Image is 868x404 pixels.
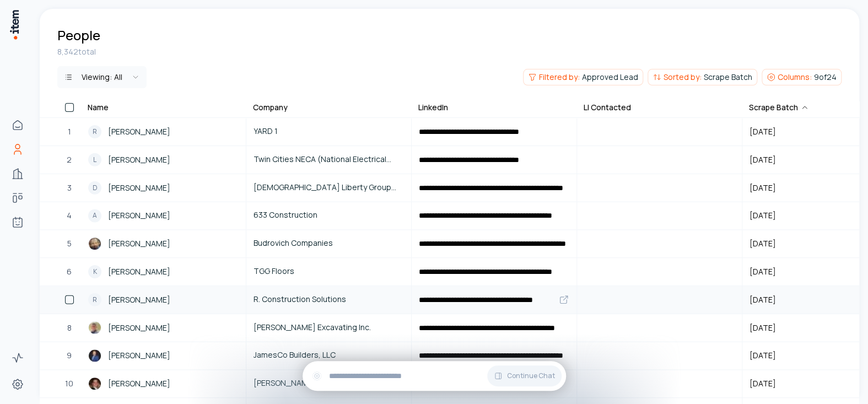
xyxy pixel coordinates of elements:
a: Home [7,114,29,136]
span: 10 [65,378,73,390]
span: Scrape Batch [704,72,752,83]
a: [DEMOGRAPHIC_DATA] Liberty Group LLC [247,175,411,201]
span: 8 [67,321,72,333]
span: 3 [67,182,72,194]
div: Continue Chat [303,361,566,391]
div: LI Contacted [584,102,631,113]
span: 2 [67,154,72,166]
img: Jesse Gallimore [88,349,101,362]
a: Ryan Terry[PERSON_NAME] [82,370,245,397]
span: [PERSON_NAME] [108,266,170,278]
span: [PERSON_NAME] Excavating Inc. [254,321,404,333]
button: Columns:9of24 [762,69,842,85]
span: [PERSON_NAME] [108,126,170,138]
button: Filtered by:Approved Lead [523,69,643,85]
span: [PERSON_NAME] [108,209,170,222]
a: Budrovich Companies [247,230,411,257]
div: R [88,293,101,306]
a: Matt Bachtel[PERSON_NAME] [82,314,245,341]
a: R[PERSON_NAME] [82,118,245,145]
a: [PERSON_NAME] & Company, Inc. [247,370,411,397]
div: Name [88,102,109,113]
span: [DEMOGRAPHIC_DATA] Liberty Group LLC [254,181,404,193]
span: Columns: [778,72,812,83]
a: R. Construction Solutions [247,287,411,313]
img: Ryan Terry [88,377,101,390]
span: 4 [67,209,72,222]
a: 633 Construction [247,202,411,229]
span: [PERSON_NAME] [108,238,170,250]
span: 1 [68,126,71,138]
a: Settings [7,373,29,395]
div: R [88,125,101,138]
div: K [88,265,101,278]
a: L[PERSON_NAME] [82,147,245,173]
span: 633 Construction [254,209,404,221]
a: Jeff Budrovich[PERSON_NAME] [82,230,245,257]
span: [PERSON_NAME] & Company, Inc. [254,377,404,389]
div: 8,342 total [57,46,842,57]
span: Twin Cities NECA (National Electrical Contractors Association) [254,153,404,165]
div: Company [253,102,288,113]
a: TGG Floors [247,258,411,285]
a: A[PERSON_NAME] [82,202,245,229]
a: D[PERSON_NAME] [82,175,245,201]
div: Scrape Batch [749,102,809,113]
img: Item Brain Logo [9,9,20,40]
a: Companies [7,163,29,185]
span: Filtered by: [539,72,580,83]
a: Agents [7,211,29,233]
span: Continue Chat [507,371,555,380]
span: [PERSON_NAME] [108,321,170,333]
span: Approved Lead [582,72,638,83]
div: LinkedIn [418,102,448,113]
span: R. Construction Solutions [254,293,404,305]
span: YARD 1 [254,125,404,137]
span: Budrovich Companies [254,237,404,249]
a: Activity [7,347,29,369]
span: [PERSON_NAME] [108,349,170,362]
a: JamesCo Builders, LLC [247,342,411,369]
span: [PERSON_NAME] [108,378,170,390]
a: People [7,138,29,160]
a: [PERSON_NAME] Excavating Inc. [247,314,411,341]
a: YARD 1 [247,118,411,145]
img: Matt Bachtel [88,321,101,334]
a: K[PERSON_NAME] [82,258,245,285]
span: 6 [67,266,72,278]
img: Jeff Budrovich [88,237,101,250]
div: A [88,209,101,222]
button: Sorted by:Scrape Batch [648,69,757,85]
span: [PERSON_NAME] [108,154,170,166]
a: Deals [7,187,29,209]
span: TGG Floors [254,265,404,277]
a: R[PERSON_NAME] [82,287,245,313]
button: Continue Chat [487,365,562,386]
span: 9 [67,349,72,362]
h1: People [57,26,100,44]
span: Sorted by: [664,72,702,83]
span: 9 of 24 [814,72,837,83]
span: JamesCo Builders, LLC [254,349,404,361]
div: D [88,181,101,195]
span: 5 [67,238,72,250]
a: Jesse Gallimore[PERSON_NAME] [82,342,245,369]
span: [PERSON_NAME] [108,182,170,194]
div: Viewing: [82,72,122,83]
div: L [88,153,101,166]
a: Twin Cities NECA (National Electrical Contractors Association) [247,147,411,173]
span: [PERSON_NAME] [108,294,170,306]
